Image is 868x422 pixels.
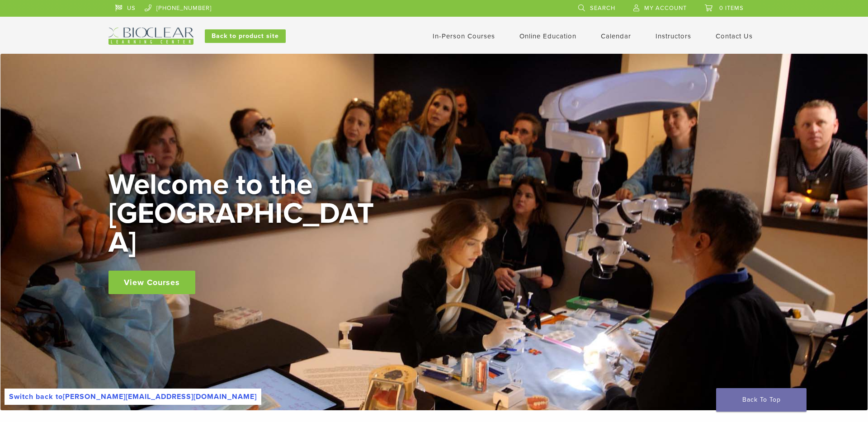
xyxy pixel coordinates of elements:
span: Search [590,5,615,12]
h2: Welcome to the [GEOGRAPHIC_DATA] [108,170,380,257]
a: In-Person Courses [433,32,495,40]
a: Instructors [656,32,691,40]
a: Back To Top [716,388,807,412]
a: Online Education [519,32,576,40]
span: My Account [644,5,687,12]
a: Switch back to[PERSON_NAME][EMAIL_ADDRESS][DOMAIN_NAME] [5,389,261,405]
span: 0 items [719,5,744,12]
a: Calendar [601,32,631,40]
img: Bioclear [108,28,193,45]
a: Back to product site [205,29,286,43]
a: Contact Us [716,32,753,40]
a: View Courses [108,271,195,294]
